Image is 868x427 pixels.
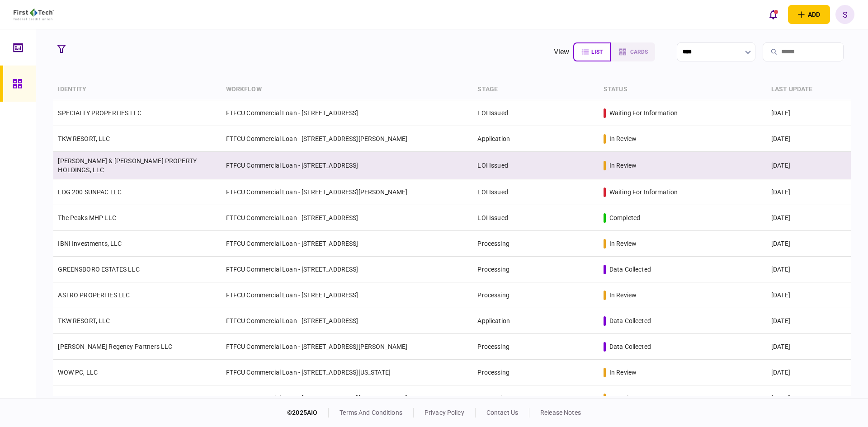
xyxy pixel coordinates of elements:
a: ASTRO PROPERTIES LLC [58,291,130,299]
button: S [835,5,854,24]
th: last update [767,79,851,100]
div: in review [609,239,637,248]
td: [DATE] [767,308,851,334]
td: FTFCU Commercial Loan - [STREET_ADDRESS][PERSON_NAME] [222,179,473,205]
td: [DATE] [767,282,851,308]
button: open notifications list [764,5,783,24]
div: in review [609,134,637,143]
td: LOI Issued [473,152,599,179]
td: [DATE] [767,334,851,360]
td: LOI Issued [473,205,599,231]
a: The Peaks MHP LLC [58,214,116,221]
td: FTFCU Commercial Loan - [STREET_ADDRESS][PERSON_NAME] [222,385,473,411]
th: stage [473,79,599,100]
td: LOI Issued [473,100,599,126]
td: FTFCU Commercial Loan - [STREET_ADDRESS] [222,257,473,282]
img: client company logo [14,9,54,20]
a: GREENSBORO ESTATES LLC [58,266,139,273]
td: [DATE] [767,100,851,126]
a: TKW RESORT, LLC [58,317,110,324]
div: waiting for information [609,108,678,117]
a: contact us [486,409,518,416]
td: [DATE] [767,231,851,257]
span: cards [630,49,648,55]
div: completed [609,213,640,222]
td: FTFCU Commercial Loan - [STREET_ADDRESS][PERSON_NAME] [222,126,473,152]
a: privacy policy [425,409,464,416]
td: Processing [473,360,599,385]
div: view [554,47,570,57]
div: in review [609,291,637,300]
td: LOI Issued [473,179,599,205]
td: [DATE] [767,205,851,231]
button: list [573,42,611,61]
a: IBNI Investments, LLC [58,240,122,247]
td: [DATE] [767,152,851,179]
td: [DATE] [767,257,851,282]
a: SPECIALTY PROPERTIES LLC [58,109,142,117]
td: [DATE] [767,126,851,152]
td: Processing [473,257,599,282]
td: FTFCU Commercial Loan - [STREET_ADDRESS] [222,231,473,257]
td: FTFCU Commercial Loan - [STREET_ADDRESS] [222,205,473,231]
div: waiting for information [609,188,678,197]
div: data collected [609,316,651,325]
a: terms and conditions [340,409,402,416]
span: list [591,49,603,55]
a: HUNDRED 8, LLC [58,394,107,402]
button: cards [611,42,655,61]
div: in review [609,161,637,170]
td: Processing [473,385,599,411]
a: WOW PC, LLC [58,369,98,376]
a: [PERSON_NAME] & [PERSON_NAME] PROPERTY HOLDINGS, LLC [58,157,197,174]
div: in review [609,368,637,377]
td: Application [473,126,599,152]
td: FTFCU Commercial Loan - [STREET_ADDRESS] [222,152,473,179]
td: Application [473,308,599,334]
th: workflow [222,79,473,100]
div: data collected [609,265,651,274]
a: [PERSON_NAME] Regency Partners LLC [58,343,172,350]
td: FTFCU Commercial Loan - [STREET_ADDRESS] [222,308,473,334]
button: open adding identity options [788,5,830,24]
div: © 2025 AIO [287,408,329,418]
th: status [599,79,767,100]
td: [DATE] [767,360,851,385]
td: Processing [473,334,599,360]
div: data collected [609,342,651,351]
td: FTFCU Commercial Loan - [STREET_ADDRESS][PERSON_NAME] [222,334,473,360]
th: identity [53,79,221,100]
a: release notes [540,409,581,416]
td: FTFCU Commercial Loan - [STREET_ADDRESS] [222,100,473,126]
td: [DATE] [767,179,851,205]
td: Processing [473,282,599,308]
a: LDG 200 SUNPAC LLC [58,188,122,196]
div: in review [609,394,637,403]
td: FTFCU Commercial Loan - [STREET_ADDRESS][US_STATE] [222,360,473,385]
td: Processing [473,231,599,257]
td: FTFCU Commercial Loan - [STREET_ADDRESS] [222,282,473,308]
a: TKW RESORT, LLC [58,135,110,142]
td: [DATE] [767,385,851,411]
